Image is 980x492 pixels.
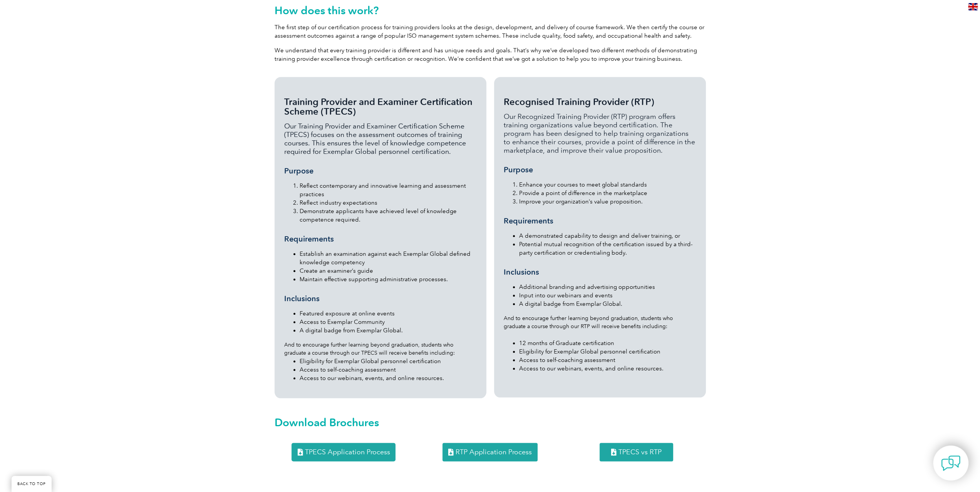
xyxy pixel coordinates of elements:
[300,374,477,382] li: Access to our webinars, events, and online resources.
[519,356,696,364] li: Access to self-coaching assessment
[284,122,477,156] p: Our Training Provider and Examiner Certification Scheme (TPECS) focuses on the assessment outcome...
[504,96,654,107] span: Recognised Training Provider (RTP)
[305,449,390,455] span: TPECS Application Process
[284,166,477,176] h3: Purpose
[519,189,696,197] li: Provide a point of difference in the marketplace
[300,207,477,224] li: Demonstrate applicants have achieved level of knowledge competence required.
[519,339,696,347] li: 12 months of Graduate certification
[504,267,696,277] h3: Inclusions
[504,165,696,175] h3: Purpose
[519,364,696,373] li: Access to our webinars, events, and online resources.
[300,275,477,284] li: Maintain effective supporting administrative processes.
[519,180,696,189] li: Enhance your courses to meet global standards
[519,347,696,356] li: Eligibility for Exemplar Global personnel certification
[12,476,52,492] a: BACK TO TOP
[291,443,395,461] a: TPECS Application Process
[284,87,477,389] div: And to encourage further learning beyond graduation, students who graduate a course through our T...
[442,443,538,461] a: RTP Application Process
[968,3,978,10] img: en
[300,326,477,335] li: A digital badge from Exemplar Global.
[504,87,696,379] div: And to encourage further learning beyond graduation, students who graduate a course through our R...
[300,182,477,198] li: Reflect contemporary and innovative learning and assessment practices
[504,216,696,226] h3: Requirements
[275,23,706,40] p: The first step of our certification process for training providers looks at the design, developme...
[618,449,662,455] span: TPECS vs RTP
[300,357,477,365] li: Eligibility for Exemplar Global personnel certification
[504,112,696,155] p: Our Recognized Training Provider (RTP) program offers training organizations value beyond certifi...
[519,291,696,300] li: Input into our webinars and events
[300,318,477,326] li: Access to Exemplar Community
[284,234,477,244] h3: Requirements
[284,96,472,117] span: Training Provider and Examiner Certification Scheme (TPECS)
[300,267,477,275] li: Create an examiner’s guide
[300,198,477,207] li: Reflect industry expectations
[284,294,477,304] h3: Inclusions
[519,240,696,257] li: Potential mutual recognition of the certification issued by a third-party certification or creden...
[519,300,696,308] li: A digital badge from Exemplar Global.
[456,449,532,455] span: RTP Application Process
[300,250,477,267] li: Establish an examination against each Exemplar Global defined knowledge competency
[300,309,477,318] li: Featured exposure at online events
[275,46,706,63] p: We understand that every training provider is different and has unique needs and goals. That’s wh...
[275,4,706,17] h2: How does this work?
[600,443,673,461] a: TPECS vs RTP
[519,232,696,240] li: A demonstrated capability to design and deliver training, or
[941,454,960,473] img: contact-chat.png
[300,365,477,374] li: Access to self-coaching assessment
[519,197,696,206] li: Improve your organization’s value proposition.
[275,416,706,429] h2: Download Brochures
[519,283,696,291] li: Additional branding and advertising opportunities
